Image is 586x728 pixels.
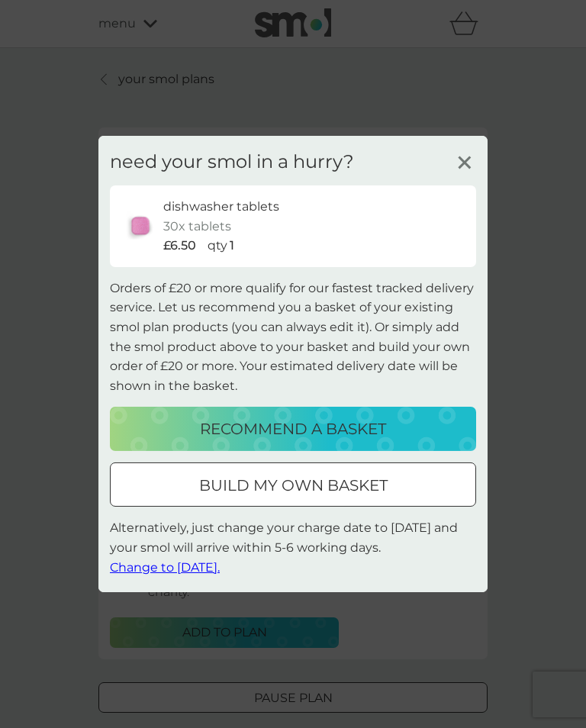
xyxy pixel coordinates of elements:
[230,236,234,256] p: 1
[110,518,476,577] p: Alternatively, just change your charge date to [DATE] and your smol will arrive within 5-6 workin...
[110,279,476,396] p: Orders of £20 or more qualify for our fastest tracked delivery service. Let us recommend you a ba...
[163,217,231,237] p: 30x tablets
[110,559,220,574] span: Change to [DATE].
[163,197,279,217] p: dishwasher tablets
[110,151,354,173] h3: need your smol in a hurry?
[208,236,227,256] p: qty
[110,462,476,507] button: build my own basket
[163,236,196,256] p: £6.50
[199,473,388,498] p: build my own basket
[200,417,386,441] p: recommend a basket
[110,407,476,451] button: recommend a basket
[110,557,220,577] button: Change to [DATE].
